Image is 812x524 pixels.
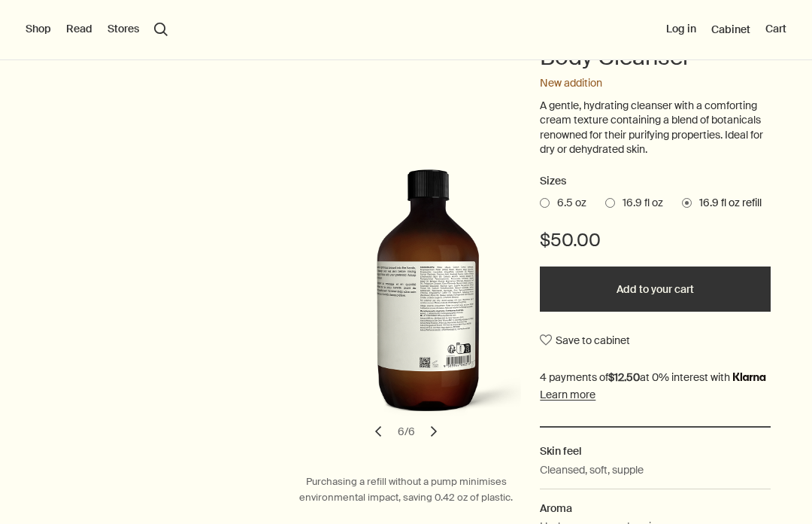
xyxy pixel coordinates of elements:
[540,228,601,252] span: $50.00
[291,143,522,448] div: Eleos Nourishing Body Cleanser
[540,267,771,312] button: Add to your cart - $50.00
[540,462,644,478] p: Cleansed, soft, supple
[26,22,51,37] button: Shop
[540,327,630,354] button: Save to cabinet
[615,196,663,211] span: 16.9 fl oz
[550,196,586,211] span: 6.5 oz
[154,23,168,36] button: Open search
[765,22,786,37] button: Cart
[309,170,540,401] img: Patchouli
[417,415,450,448] button: next slide
[295,170,526,401] img: Eleos Nourishing Body Cleanser Texture
[666,22,696,37] button: Log in
[304,170,535,401] img: Clove
[540,172,771,190] h2: Sizes
[300,170,531,401] img: Cedar
[540,443,771,459] h2: Skin feel
[540,500,771,516] h2: Aroma
[108,22,139,37] button: Stores
[540,99,771,157] p: A gentle, hydrating cleanser with a comforting cream texture containing a blend of botanicals ren...
[314,143,544,429] img: Back of Eleos Nourishing Body Cleanser in a recycled plastic bottle with screw cap.
[711,23,750,36] a: Cabinet
[362,415,395,448] button: previous slide
[692,196,762,211] span: 16.9 fl oz refill
[66,22,92,37] button: Read
[299,475,513,504] span: Purchasing a refill without a pump minimises environmental impact, saving 0.42 oz of plastic.
[291,143,522,429] img: Eleos Nourishing Body Cleanser in a recycled plastic bottle with screw cap.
